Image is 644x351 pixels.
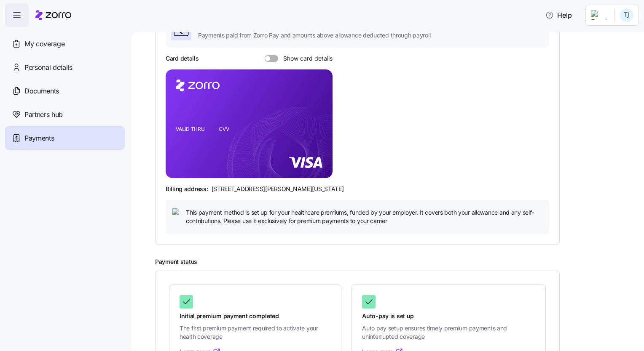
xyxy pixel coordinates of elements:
button: Help [539,7,579,24]
span: Billing address: [166,185,208,193]
span: Help [545,10,572,20]
span: Documents [24,86,59,96]
span: [STREET_ADDRESS][PERSON_NAME][US_STATE] [212,185,344,193]
h3: Card details [166,54,199,63]
span: My coverage [24,39,64,49]
a: My coverage [5,32,125,56]
span: Initial premium payment completed [180,312,331,320]
img: Employer logo [591,10,608,20]
tspan: VALID THRU [176,126,205,132]
span: Personal details [24,62,72,73]
span: Payments paid from Zorro Pay and amounts above allowance deducted through payroll [198,31,430,40]
a: Payments [5,126,125,150]
span: Partners hub [24,109,63,120]
h2: Payment status [155,258,632,266]
a: Personal details [5,56,125,79]
img: icon bulb [172,208,182,218]
span: Auto pay setup ensures timely premium payments and uninterrupted coverage [362,324,535,341]
span: Show card details [278,55,333,62]
span: Payments [24,133,54,144]
img: f9027e964ed45231500c35bec6246272 [620,8,633,22]
span: The first premium payment required to activate your health coverage [180,324,331,341]
a: Documents [5,79,125,103]
span: This payment method is set up for your healthcare premiums, funded by your employer. It covers bo... [186,208,542,226]
tspan: CVV [219,126,229,132]
a: Partners hub [5,103,125,126]
span: Auto-pay is set up [362,312,535,320]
